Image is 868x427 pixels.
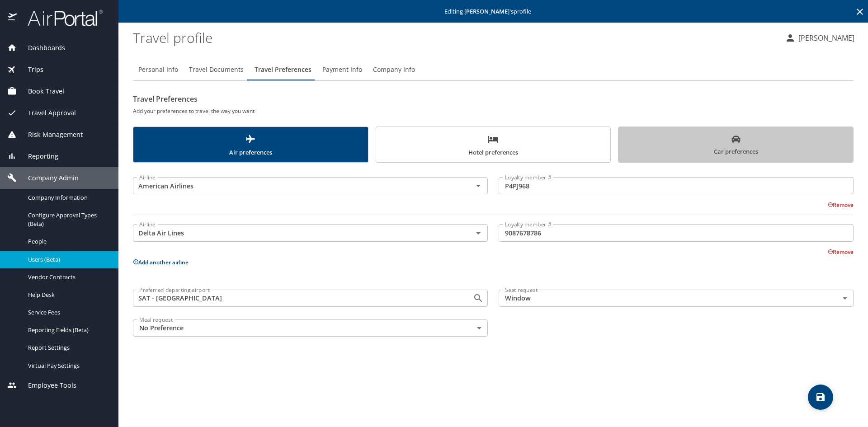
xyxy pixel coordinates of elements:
button: Open [472,227,485,239]
p: [PERSON_NAME] [796,33,854,43]
h6: Add your preferences to travel the way you want [133,106,854,116]
button: Open [472,179,485,192]
span: Company Admin [17,173,79,183]
span: Book Travel [17,86,64,96]
h2: Travel Preferences [133,92,854,106]
span: Travel Documents [189,64,244,75]
p: Editing profile [121,9,865,14]
strong: [PERSON_NAME] 's [464,7,514,15]
span: Reporting Fields (Beta) [28,326,108,334]
button: Remove [828,201,854,209]
input: Select an Airline [136,227,458,239]
input: Select an Airline [136,180,458,192]
span: Company Info [373,64,415,75]
span: Reporting [17,151,58,161]
button: Add another airline [133,258,189,266]
span: Report Settings [28,343,108,352]
button: Remove [828,248,854,256]
span: Employee Tools [17,380,76,390]
span: Company Information [28,193,108,202]
input: Search for and select an airport [136,292,458,304]
span: Virtual Pay Settings [28,361,108,370]
span: Payment Info [322,64,362,75]
img: icon-airportal.png [8,9,18,27]
span: Help Desk [28,291,108,299]
div: Window [499,290,854,307]
span: Vendor Contracts [28,273,108,282]
span: People [28,237,108,246]
span: Risk Management [17,130,83,140]
span: Travel Preferences [255,64,311,75]
div: scrollable force tabs example [133,127,854,163]
span: Dashboards [17,43,65,53]
button: Open [472,292,485,305]
span: Users (Beta) [28,255,108,264]
span: Personal Info [138,64,178,75]
button: [PERSON_NAME] [781,30,858,46]
div: No Preference [133,319,488,337]
span: Hotel preferences [382,134,605,158]
h1: Travel profile [133,23,778,52]
span: Air preferences [139,134,363,158]
div: Profile [133,59,854,80]
span: Trips [17,65,43,75]
img: airportal-logo.png [18,9,103,27]
span: Configure Approval Types (Beta) [28,211,108,228]
button: save [808,385,833,410]
span: Service Fees [28,308,108,317]
span: Travel Approval [17,108,76,118]
span: Car preferences [624,135,848,157]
